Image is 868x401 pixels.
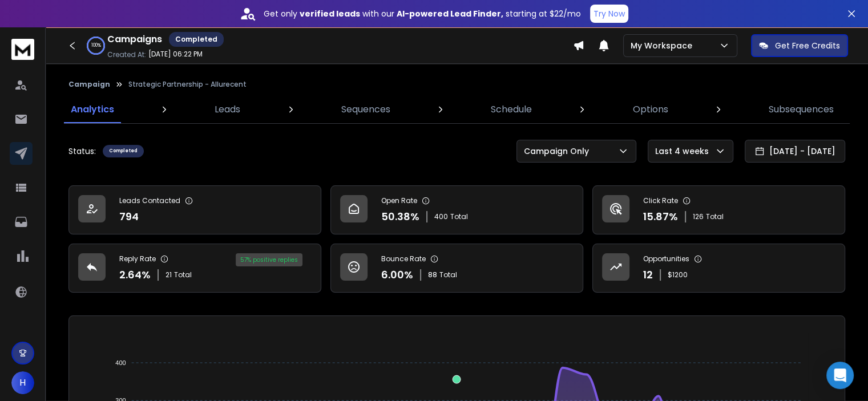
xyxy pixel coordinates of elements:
[71,103,114,116] p: Analytics
[643,196,678,205] p: Click Rate
[655,145,713,157] p: Last 4 weeks
[643,267,653,283] p: 12
[64,96,121,123] a: Analytics
[208,96,247,123] a: Leads
[169,32,224,47] div: Completed
[107,33,162,46] h1: Campaigns
[643,209,678,225] p: 15.87 %
[751,34,848,57] button: Get Free Credits
[68,145,96,157] p: Status:
[434,212,448,221] span: 400
[68,244,321,293] a: Reply Rate2.64%21Total57% positive replies
[668,270,688,280] p: $ 1200
[11,371,34,394] button: H
[68,185,321,234] a: Leads Contacted794
[594,8,625,19] p: Try Now
[148,50,203,59] p: [DATE] 06:22 PM
[236,253,302,266] div: 57 % positive replies
[128,80,247,89] p: Strategic Partnership - Allurecent
[330,185,583,234] a: Open Rate50.38%400Total
[428,270,437,280] span: 88
[590,5,628,23] button: Try Now
[381,196,417,205] p: Open Rate
[381,267,413,283] p: 6.00 %
[11,39,34,60] img: logo
[119,196,180,205] p: Leads Contacted
[745,140,845,163] button: [DATE] - [DATE]
[68,80,110,89] button: Campaign
[341,103,390,116] p: Sequences
[626,96,675,123] a: Options
[103,145,144,157] div: Completed
[769,103,834,116] p: Subsequences
[633,103,668,116] p: Options
[592,244,845,293] a: Opportunities12$1200
[693,212,704,221] span: 126
[107,50,146,59] p: Created At:
[330,244,583,293] a: Bounce Rate6.00%88Total
[174,270,192,280] span: Total
[119,209,139,225] p: 794
[484,96,539,123] a: Schedule
[264,8,581,19] p: Get only with our starting at $22/mo
[91,42,101,49] p: 100 %
[381,254,426,264] p: Bounce Rate
[631,40,697,51] p: My Workspace
[439,270,457,280] span: Total
[397,8,503,19] strong: AI-powered Lead Finder,
[706,212,724,221] span: Total
[826,362,854,389] div: Open Intercom Messenger
[381,209,419,225] p: 50.38 %
[450,212,468,221] span: Total
[762,96,841,123] a: Subsequences
[215,103,240,116] p: Leads
[334,96,397,123] a: Sequences
[491,103,532,116] p: Schedule
[592,185,845,234] a: Click Rate15.87%126Total
[524,145,594,157] p: Campaign Only
[300,8,360,19] strong: verified leads
[775,40,840,51] p: Get Free Credits
[119,254,156,264] p: Reply Rate
[119,267,151,283] p: 2.64 %
[165,270,172,280] span: 21
[643,254,689,264] p: Opportunities
[116,359,126,366] tspan: 400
